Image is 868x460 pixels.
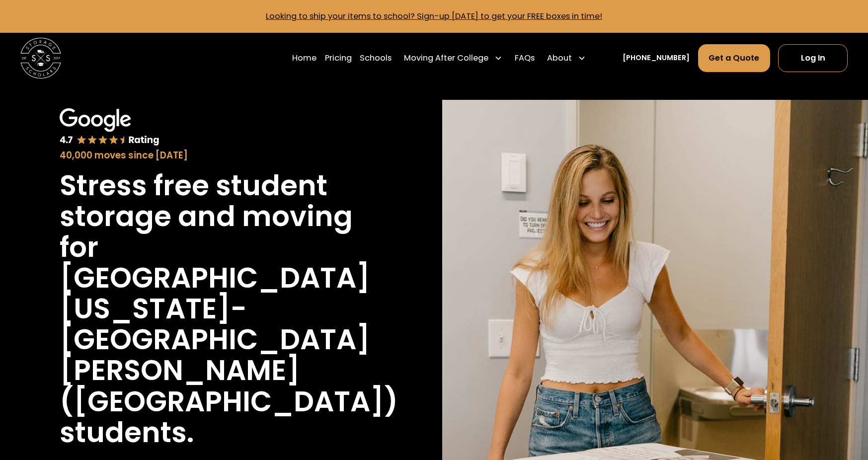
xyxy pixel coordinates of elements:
[778,44,848,72] a: Log In
[325,44,352,72] a: Pricing
[60,417,194,448] h1: students.
[60,149,366,162] div: 40,000 moves since [DATE]
[20,38,61,78] img: Storage Scholars main logo
[400,44,507,72] div: Moving After College
[360,44,392,72] a: Schools
[547,52,572,65] div: About
[404,52,488,65] div: Moving After College
[515,44,535,72] a: FAQs
[623,53,690,64] a: [PHONE_NUMBER]
[60,170,366,263] h1: Stress free student storage and moving for
[266,10,602,22] a: Looking to ship your items to school? Sign-up [DATE] to get your FREE boxes in time!
[292,44,316,72] a: Home
[698,44,770,72] a: Get a Quote
[60,108,159,147] img: Google 4.7 star rating
[543,44,590,72] div: About
[60,263,398,417] h1: [GEOGRAPHIC_DATA][US_STATE]-[GEOGRAPHIC_DATA][PERSON_NAME] ([GEOGRAPHIC_DATA])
